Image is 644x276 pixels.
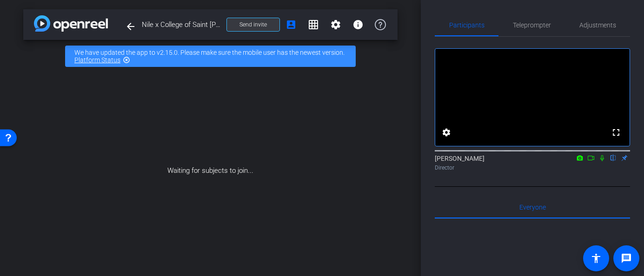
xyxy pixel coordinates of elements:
mat-icon: arrow_back [125,21,136,32]
mat-icon: info [352,19,364,30]
mat-icon: flip [608,153,619,162]
span: Adjustments [579,22,616,28]
span: Nile x College of Saint [PERSON_NAME] x Nile - [EMAIL_ADDRESS][DOMAIN_NAME] [142,15,221,34]
mat-icon: account_box [285,19,297,30]
span: Send invite [239,21,267,28]
mat-icon: message [621,253,632,264]
span: Participants [449,22,485,28]
div: We have updated the app to v2.15.0. Please make sure the mobile user has the newest version. [65,46,356,67]
div: [PERSON_NAME] [435,154,630,172]
span: Teleprompter [513,22,551,28]
button: Send invite [226,18,280,32]
mat-icon: grid_on [308,19,319,30]
mat-icon: fullscreen [611,127,622,138]
img: app-logo [34,15,108,32]
a: Platform Status [74,56,120,64]
mat-icon: settings [330,19,341,30]
mat-icon: accessibility [591,253,602,264]
div: Waiting for subjects to join... [23,72,398,269]
mat-icon: highlight_off [123,56,130,64]
span: Everyone [519,204,546,210]
div: Director [435,164,630,172]
mat-icon: settings [441,127,452,138]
